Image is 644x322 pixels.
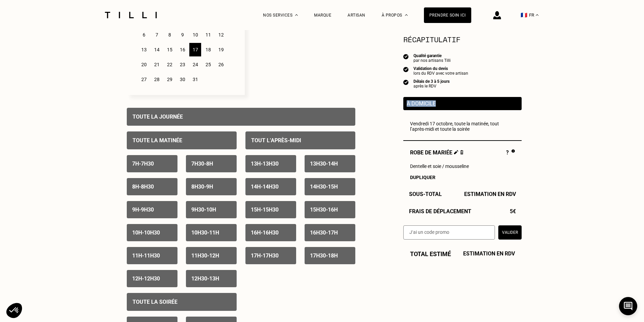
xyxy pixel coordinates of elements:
[454,150,458,154] img: Éditer
[191,183,213,190] p: 8h30 - 9h
[176,73,188,86] div: 30
[413,71,468,76] div: lors du RDV avec votre artisan
[407,100,518,107] p: À domicile
[536,14,539,16] img: menu déroulant
[132,252,160,259] p: 11h - 11h30
[151,43,163,56] div: 14
[413,53,451,58] div: Qualité garantie
[403,250,522,257] div: Total estimé
[202,43,214,56] div: 18
[164,28,175,42] div: 8
[164,73,175,86] div: 29
[463,250,515,257] span: Estimation en RDV
[132,206,154,213] p: 9h - 9h30
[403,79,409,85] img: icon list info
[410,149,464,157] span: Robe de mariée
[410,164,469,169] span: Dentelle et soie / mousseline
[191,206,216,213] p: 9h30 - 10h
[506,149,515,157] div: ?
[176,28,188,42] div: 9
[133,114,183,120] p: Toute la journée
[138,28,150,42] div: 6
[405,14,408,16] img: Menu déroulant à propos
[189,73,201,86] div: 31
[251,206,279,213] p: 15h - 15h30
[403,34,522,45] section: Récapitulatif
[164,43,175,56] div: 15
[413,66,468,71] div: Validation du devis
[460,150,464,154] img: Supprimer
[413,84,450,89] div: après le RDV
[138,58,150,71] div: 20
[403,208,522,215] div: Frais de déplacement
[521,12,527,18] span: 🇫🇷
[403,66,409,72] img: icon list info
[348,13,365,18] a: Artisan
[202,58,214,71] div: 25
[403,225,495,240] input: J‘ai un code promo
[202,28,214,42] div: 11
[310,206,338,213] p: 15h30 - 16h
[251,183,279,190] p: 14h - 14h30
[413,79,450,84] div: Délais de 3 à 5 jours
[132,183,154,190] p: 8h - 8h30
[189,28,201,42] div: 10
[191,252,219,259] p: 11h30 - 12h
[251,160,279,167] p: 13h - 13h30
[310,183,338,190] p: 14h30 - 15h
[102,12,159,18] img: Logo du service de couturière Tilli
[310,252,338,259] p: 17h30 - 18h
[189,43,201,56] div: 17
[151,28,163,42] div: 7
[310,229,338,236] p: 16h30 - 17h
[215,43,227,56] div: 19
[132,160,154,167] p: 7h - 7h30
[413,58,451,63] div: par nos artisans Tilli
[191,229,219,236] p: 10h30 - 11h
[164,58,175,71] div: 22
[424,7,471,23] a: Prendre soin ici
[403,191,522,197] div: Sous-Total
[151,73,163,86] div: 28
[251,229,279,236] p: 16h - 16h30
[133,137,182,144] p: Toute la matinée
[133,299,177,305] p: Toute la soirée
[295,14,298,16] img: Menu déroulant
[251,137,301,144] p: Tout l’après-midi
[132,229,160,236] p: 10h - 10h30
[403,53,409,59] img: icon list info
[151,58,163,71] div: 21
[510,208,516,215] span: 5€
[314,13,331,18] a: Marque
[138,43,150,56] div: 13
[410,121,515,132] div: Vendredi 17 octobre, toute la matinée, tout l’après-midi et toute la soirée
[493,11,501,19] img: icône connexion
[215,58,227,71] div: 26
[191,160,213,167] p: 7h30 - 8h
[498,225,522,240] button: Valider
[191,275,219,282] p: 12h30 - 13h
[464,191,516,197] span: Estimation en RDV
[410,175,515,180] div: Dupliquer
[138,73,150,86] div: 27
[511,149,515,153] img: Pourquoi le prix est indéfini ?
[251,252,279,259] p: 17h - 17h30
[215,28,227,42] div: 12
[189,58,201,71] div: 24
[176,43,188,56] div: 16
[132,275,160,282] p: 12h - 12h30
[310,160,338,167] p: 13h30 - 14h
[176,58,188,71] div: 23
